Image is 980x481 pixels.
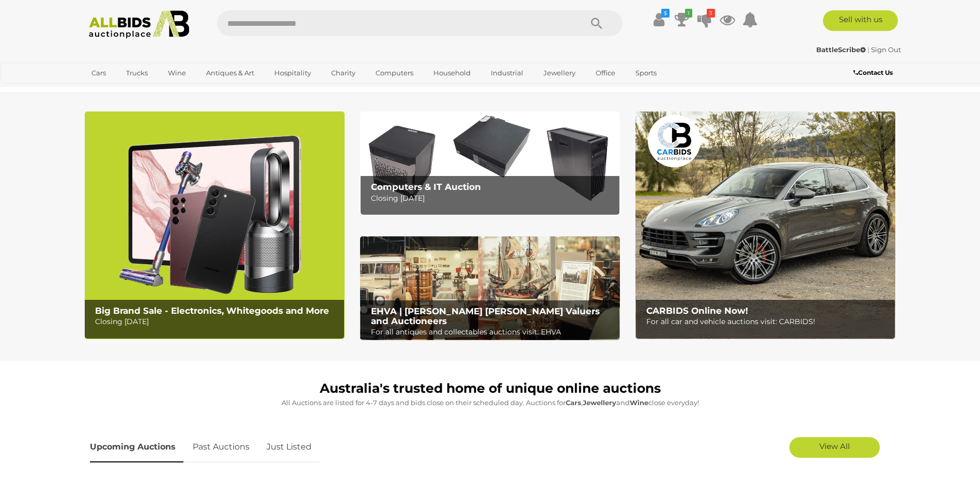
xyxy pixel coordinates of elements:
[789,437,880,458] a: View All
[697,10,712,29] a: 3
[259,432,319,462] a: Just Listed
[119,65,154,82] a: Trucks
[95,306,329,316] b: Big Brand Sale - Electronics, Whitegoods and More
[268,65,318,82] a: Hospitality
[161,65,193,82] a: Wine
[853,67,895,78] a: Contact Us
[85,111,345,339] a: Big Brand Sale - Electronics, Whitegoods and More Big Brand Sale - Electronics, Whitegoods and Mo...
[571,10,623,36] button: Search
[90,381,891,396] h1: Australia's trusted home of unique online auctions
[816,45,866,54] strong: BattleScribe
[371,182,481,192] b: Computers & IT Auction
[661,9,670,18] i: $
[674,10,690,29] a: 1
[646,306,748,316] b: CARBIDS Online Now!
[83,10,195,39] img: Allbids.com.au
[90,397,891,409] p: All Auctions are listed for 4-7 days and bids close on their scheduled day. Auctions for , and cl...
[707,9,715,18] i: 3
[867,45,869,54] span: |
[566,398,581,407] strong: Cars
[816,45,867,54] a: BattleScribe
[651,10,667,29] a: $
[199,65,261,82] a: Antiques & Art
[630,398,648,407] strong: Wine
[871,45,901,54] a: Sign Out
[484,65,530,82] a: Industrial
[185,432,257,462] a: Past Auctions
[635,111,895,339] img: CARBIDS Online Now!
[646,315,890,328] p: For all car and vehicle auctions visit: CARBIDS!
[85,111,345,339] img: Big Brand Sale - Electronics, Whitegoods and More
[85,65,113,82] a: Cars
[371,306,600,326] b: EHVA | [PERSON_NAME] [PERSON_NAME] Valuers and Auctioneers
[427,65,477,82] a: Household
[685,9,692,18] i: 1
[95,315,338,328] p: Closing [DATE]
[583,398,616,407] strong: Jewellery
[371,192,614,205] p: Closing [DATE]
[369,65,420,82] a: Computers
[823,10,898,31] a: Sell with us
[360,111,620,215] a: Computers & IT Auction Computers & IT Auction Closing [DATE]
[90,432,183,462] a: Upcoming Auctions
[635,111,895,339] a: CARBIDS Online Now! CARBIDS Online Now! For all car and vehicle auctions visit: CARBIDS!
[85,82,172,99] a: [GEOGRAPHIC_DATA]
[819,441,850,451] span: View All
[371,326,614,339] p: For all antiques and collectables auctions visit: EHVA
[629,65,663,82] a: Sports
[589,65,622,82] a: Office
[324,65,362,82] a: Charity
[360,236,620,341] a: EHVA | Evans Hastings Valuers and Auctioneers EHVA | [PERSON_NAME] [PERSON_NAME] Valuers and Auct...
[853,69,893,76] b: Contact Us
[537,65,582,82] a: Jewellery
[360,111,620,215] img: Computers & IT Auction
[360,236,620,341] img: EHVA | Evans Hastings Valuers and Auctioneers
